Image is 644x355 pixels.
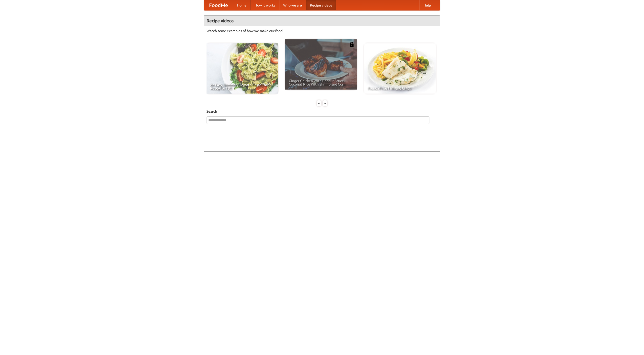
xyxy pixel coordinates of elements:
[210,83,274,90] span: An Easy, Summery Tomato Pasta That's Ready for Fall
[323,100,327,106] div: »
[251,0,279,10] a: How it works
[349,42,354,47] img: 483408.png
[204,16,440,26] h4: Recipe videos
[368,87,432,90] span: French Fries Fish and Chips
[207,43,278,94] a: An Easy, Summery Tomato Pasta That's Ready for Fall
[419,0,435,10] a: Help
[233,0,251,10] a: Home
[364,43,436,94] a: French Fries Fish and Chips
[317,100,321,106] div: «
[306,0,336,10] a: Recipe videos
[204,0,233,10] a: FoodMe
[207,28,437,33] p: Watch some examples of how we make our food!
[207,109,437,114] h5: Search
[279,0,306,10] a: Who we are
